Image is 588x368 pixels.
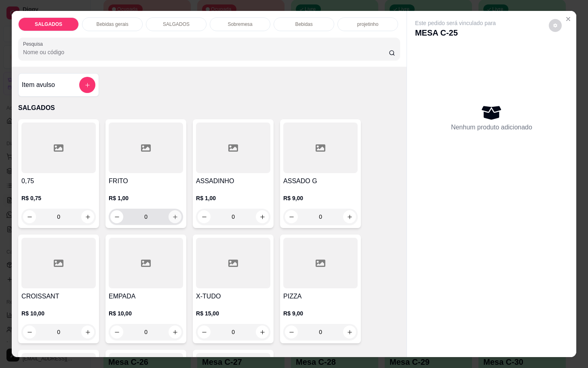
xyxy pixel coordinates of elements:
p: R$ 10,00 [21,309,96,317]
button: increase-product-quantity [81,210,94,223]
input: Pesquisa [23,48,389,56]
button: increase-product-quantity [343,326,356,338]
label: Pesquisa [23,40,46,47]
h4: FRITO [109,176,183,186]
p: SALGADOS [163,21,190,27]
button: increase-product-quantity [256,210,269,223]
button: increase-product-quantity [343,210,356,223]
button: decrease-product-quantity [23,210,36,223]
button: add-separate-item [79,77,95,93]
h4: X-TUDO [196,292,270,301]
button: decrease-product-quantity [198,210,211,223]
button: decrease-product-quantity [285,326,298,338]
h4: 0,75 [21,176,96,186]
button: decrease-product-quantity [110,210,123,223]
p: R$ 15,00 [196,309,270,317]
p: MESA C-25 [415,27,496,38]
button: increase-product-quantity [81,326,94,338]
h4: EMPADA [109,292,183,301]
p: R$ 0,75 [21,194,96,202]
button: decrease-product-quantity [198,326,211,338]
p: SALGADOS [35,21,62,27]
button: increase-product-quantity [169,210,181,223]
h4: PIZZA [283,292,358,301]
p: Este pedido será vinculado para [415,19,496,27]
button: Close [562,13,575,25]
button: decrease-product-quantity [549,19,562,32]
p: Sobremesa [228,21,252,27]
button: increase-product-quantity [169,326,181,338]
button: increase-product-quantity [256,326,269,338]
p: projetinho [357,21,379,27]
p: R$ 1,00 [109,194,183,202]
button: decrease-product-quantity [285,210,298,223]
p: Nenhum produto adicionado [451,123,532,132]
p: R$ 9,00 [283,309,358,317]
h4: Item avulso [22,80,55,90]
h4: ASSADO G [283,176,358,186]
h4: ASSADINHO [196,176,270,186]
h4: CROISSANT [21,292,96,301]
button: decrease-product-quantity [23,326,36,338]
p: R$ 9,00 [283,194,358,202]
p: R$ 1,00 [196,194,270,202]
p: Bebidas [295,21,312,27]
p: Bebidas gerais [96,21,128,27]
p: R$ 10,00 [109,309,183,317]
button: decrease-product-quantity [110,326,123,338]
p: SALGADOS [18,103,400,113]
